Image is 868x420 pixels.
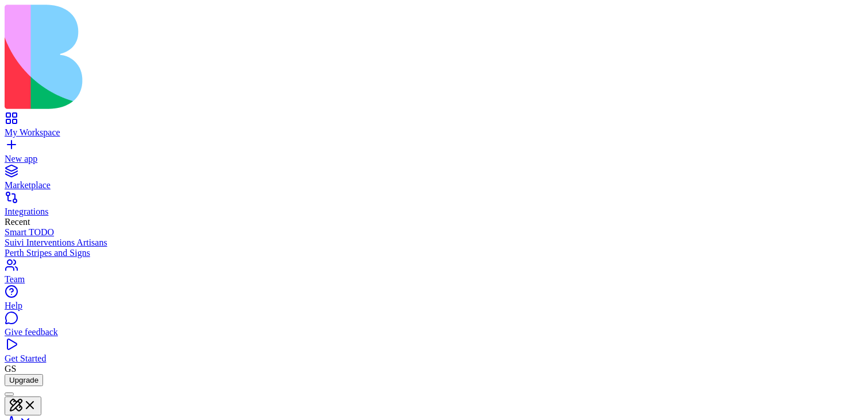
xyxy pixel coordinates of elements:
[5,170,863,190] a: Marketplace
[5,227,863,238] a: Smart TODO
[5,375,43,384] a: Upgrade
[5,238,863,248] a: Suivi Interventions Artisans
[5,207,863,217] div: Integrations
[5,317,863,337] a: Give feedback
[5,290,863,311] a: Help
[5,143,863,164] a: New app
[5,127,863,138] div: My Workspace
[5,180,863,190] div: Marketplace
[5,196,863,217] a: Integrations
[5,353,863,364] div: Get Started
[5,274,863,285] div: Team
[5,217,30,227] span: Recent
[5,264,863,285] a: Team
[5,117,863,138] a: My Workspace
[5,248,863,258] a: Perth Stripes and Signs
[5,327,863,337] div: Give feedback
[5,374,43,386] button: Upgrade
[5,5,466,109] img: logo
[5,154,863,164] div: New app
[5,301,863,311] div: Help
[5,343,863,364] a: Get Started
[5,364,16,374] span: GS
